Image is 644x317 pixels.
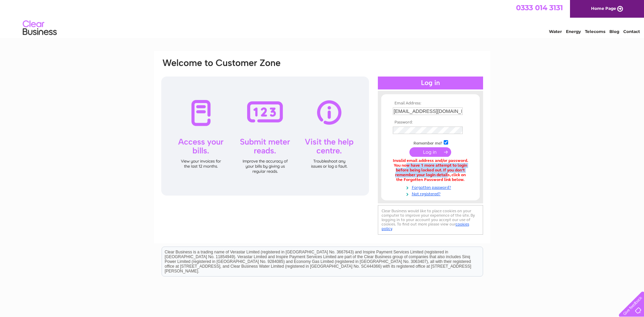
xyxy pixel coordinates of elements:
th: Password: [391,120,470,125]
a: cookies policy [382,222,469,231]
input: Submit [409,147,451,157]
td: Remember me? [391,139,470,146]
a: Forgotten password? [393,184,470,190]
a: Telecoms [585,29,605,34]
a: Not registered? [393,190,470,197]
a: 0333 014 3131 [516,3,563,12]
a: Contact [623,29,640,34]
a: Blog [609,29,619,34]
a: Water [549,29,562,34]
a: Energy [566,29,581,34]
div: Clear Business is a trading name of Verastar Limited (registered in [GEOGRAPHIC_DATA] No. 3667643... [162,4,483,33]
th: Email Address: [391,101,470,106]
img: logo.png [22,18,57,38]
div: Invalid email address and/or password. You now have 1 more attempt to login before being locked o... [393,158,468,182]
div: Clear Business would like to place cookies on your computer to improve your experience of the sit... [378,205,483,235]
